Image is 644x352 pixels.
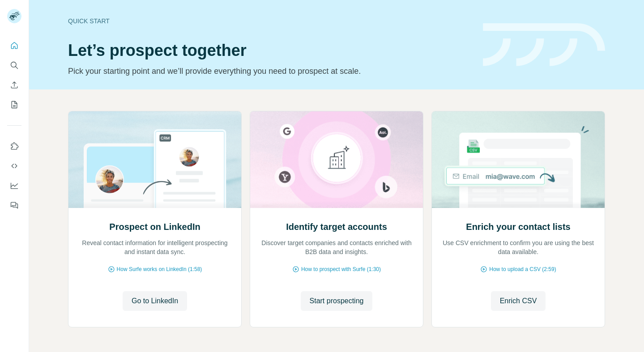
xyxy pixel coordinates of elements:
h1: Let’s prospect together [68,42,472,59]
p: Pick your starting point and we’ll provide everything you need to prospect at scale. [68,65,472,77]
button: Search [7,57,21,73]
h2: Identify target accounts [286,221,387,233]
span: How to prospect with Surfe (1:30) [301,265,381,273]
button: Use Surfe API [7,158,21,174]
button: Quick start [7,38,21,54]
h2: Enrich your contact lists [466,221,570,233]
button: My lists [7,97,21,113]
h2: Prospect on LinkedIn [109,221,200,233]
p: Use CSV enrichment to confirm you are using the best data available. [441,238,596,256]
span: How to upload a CSV (2:59) [489,265,556,273]
button: Dashboard [7,178,21,194]
button: Enrich CSV [7,77,21,93]
button: Use Surfe on LinkedIn [7,138,21,154]
div: Quick start [68,17,472,25]
span: Enrich CSV [500,296,537,306]
button: Enrich CSV [491,291,546,311]
img: banner [483,23,605,67]
span: Start prospecting [310,296,364,306]
p: Reveal contact information for intelligent prospecting and instant data sync. [77,238,232,256]
button: Start prospecting [301,291,373,311]
img: Enrich your contact lists [431,111,605,208]
img: Prospect on LinkedIn [68,111,242,208]
span: Go to LinkedIn [132,296,178,306]
button: Feedback [7,197,21,213]
p: Discover target companies and contacts enriched with B2B data and insights. [259,238,414,256]
button: Go to LinkedIn [123,291,187,311]
img: Identify target accounts [250,111,423,208]
span: How Surfe works on LinkedIn (1:58) [117,265,202,273]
